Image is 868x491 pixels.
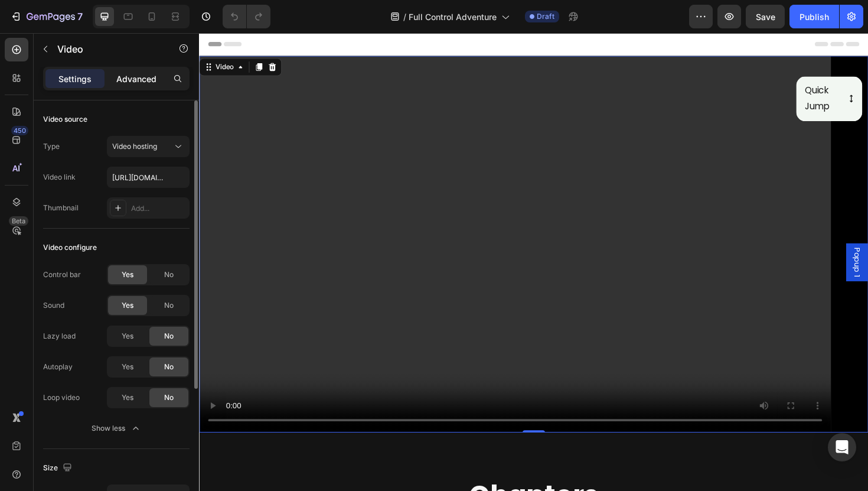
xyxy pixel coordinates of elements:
div: Video source [43,114,87,125]
span: Popup 1 [691,227,703,258]
div: Type [43,141,60,152]
button: 7 [5,5,88,28]
input: Insert video url here [107,167,190,188]
p: 7 [77,9,83,24]
div: Publish [800,11,829,23]
span: No [164,392,174,403]
p: Settings [58,73,92,85]
span: Video hosting [112,142,157,151]
div: Thumbnail [43,203,79,213]
p: Quick Jump [641,53,675,87]
div: Video configure [43,242,97,253]
div: Open Intercom Messenger [828,433,856,461]
div: Sound [43,300,64,311]
div: 450 [11,126,28,135]
div: Size [43,460,74,476]
button: Video hosting [107,136,190,157]
span: No [164,269,174,280]
p: Video [57,42,158,56]
p: Advanced [116,73,156,85]
span: No [164,300,174,311]
span: No [164,362,174,372]
div: Autoplay [43,362,73,372]
span: Yes [122,362,133,372]
span: Yes [122,300,133,311]
div: Undo/Redo [223,5,270,28]
button: Show less [43,418,190,439]
span: Yes [122,392,133,403]
span: Save [756,12,775,22]
div: Video [15,31,39,41]
button: Save [746,5,785,28]
iframe: Design area [199,33,868,491]
div: Loop video [43,392,80,403]
span: No [164,331,174,342]
button: Publish [789,5,839,28]
div: Show less [92,422,142,434]
div: Video link [43,172,76,183]
span: Draft [537,11,554,22]
span: / [403,11,406,23]
div: Control bar [43,269,81,280]
div: Lazy load [43,331,76,342]
span: Full Control Adventure [409,11,497,23]
span: Yes [122,269,133,280]
div: Beta [9,216,28,226]
span: Yes [122,331,133,342]
div: Add... [131,203,187,214]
